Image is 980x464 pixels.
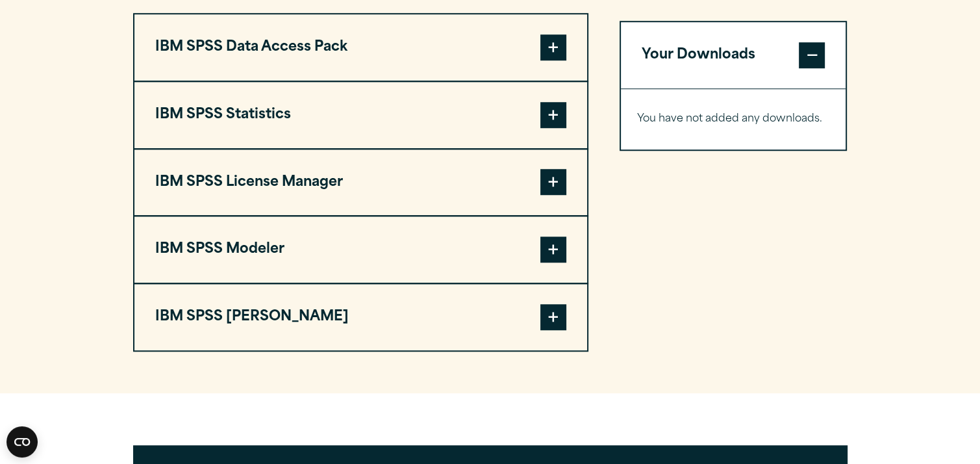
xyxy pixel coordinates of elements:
button: Your Downloads [621,22,846,88]
button: IBM SPSS License Manager [134,149,587,216]
button: IBM SPSS [PERSON_NAME] [134,284,587,350]
button: IBM SPSS Data Access Pack [134,14,587,81]
button: Open CMP widget [6,426,38,458]
p: You have not added any downloads. [637,110,830,129]
button: IBM SPSS Modeler [134,216,587,283]
div: Your Downloads [621,88,846,149]
button: IBM SPSS Statistics [134,82,587,148]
